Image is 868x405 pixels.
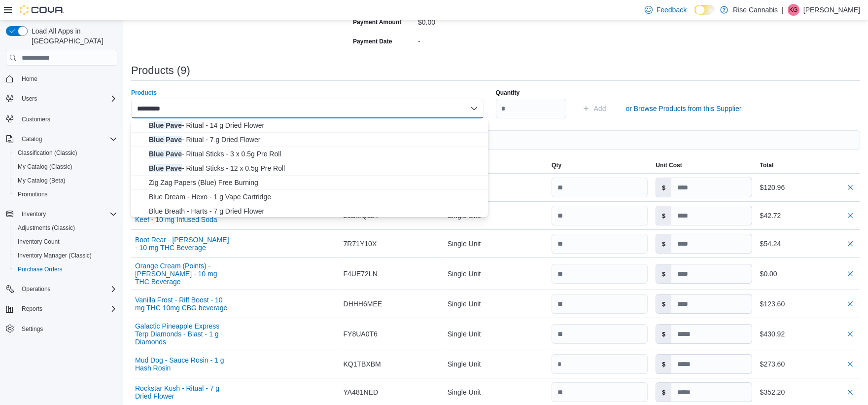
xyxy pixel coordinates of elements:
[760,298,856,310] div: $123.60
[622,99,746,118] button: or Browse Products from this Supplier
[656,295,671,313] label: $
[131,118,488,405] div: Choose from the following options
[656,355,671,373] label: $
[18,283,55,295] button: Operations
[470,105,478,112] button: Close list of options
[135,356,231,372] button: Mud Dog - Sauce Rosin - 1 g Hash Rosin
[131,65,190,76] h3: Products (9)
[733,4,778,16] p: Rise Cannabis
[18,283,117,295] span: Operations
[14,161,117,173] span: My Catalog (Classic)
[18,113,54,125] a: Customers
[444,206,548,225] div: Single Unit
[18,133,46,145] button: Catalog
[10,235,121,249] button: Inventory Count
[10,262,121,276] button: Purchase Orders
[14,175,69,186] a: My Catalog (Beta)
[14,222,79,234] a: Adjustments (Classic)
[18,133,117,145] span: Catalog
[6,68,117,362] nav: Complex example
[18,303,46,315] button: Reports
[652,157,756,173] button: Unit Cost
[14,147,117,159] span: Classification (Classic)
[353,37,392,45] label: Payment Date
[444,178,548,197] div: Single Unit
[656,161,682,169] span: Unit Cost
[14,250,117,261] span: Inventory Manager (Classic)
[694,5,715,15] input: Dark Mode
[28,26,117,46] span: Load All Apps in [GEOGRAPHIC_DATA]
[2,207,121,221] button: Inventory
[760,210,856,221] div: $42.72
[344,238,377,250] span: 7R71Y10X
[14,188,117,200] span: Promotions
[444,234,548,254] div: Single Unit
[344,298,382,310] span: DHHH6MEE
[626,104,742,113] span: or Browse Products from this Supplier
[14,161,76,173] a: My Catalog (Classic)
[22,285,51,293] span: Operations
[18,177,66,184] span: My Catalog (Beta)
[2,302,121,316] button: Reports
[496,89,520,97] label: Quantity
[353,18,401,26] label: Payment Amount
[131,147,488,161] button: Blue Pave - Ritual Sticks - 3 x 0.5g Pre Roll
[18,93,41,105] button: Users
[131,118,488,133] button: Blue Pave - Ritual - 14 g Dried Flower
[344,358,381,370] span: KQ1TBXBM
[18,73,41,85] a: Home
[18,149,77,157] span: Classification (Classic)
[14,263,117,275] span: Purchase Orders
[656,325,671,343] label: $
[756,157,860,173] button: Total
[18,323,47,335] a: Settings
[131,89,157,97] label: Products
[657,5,687,15] span: Feedback
[694,15,695,15] span: Dark Mode
[131,133,488,147] button: Blue Pave - Ritual - 7 g Dried Flower
[18,265,63,273] span: Purchase Orders
[18,224,75,232] span: Adjustments (Classic)
[131,204,488,219] button: Blue Breath - Harts - 7 g Dried Flower
[2,111,121,126] button: Customers
[760,182,856,193] div: $120.96
[2,322,121,336] button: Settings
[444,264,548,284] div: Single Unit
[2,282,121,296] button: Operations
[18,208,50,220] button: Inventory
[18,303,117,315] span: Reports
[788,4,799,16] div: Kyle Gellner
[344,386,379,398] span: YA481NED
[22,135,42,143] span: Catalog
[14,263,67,275] a: Purchase Orders
[22,305,42,313] span: Reports
[135,236,231,252] button: Boot Rear - [PERSON_NAME] - 10 mg THC Beverage
[135,322,231,346] button: Galactic Pineapple Express Terp Diamonds - Blast - 1 g Diamonds
[18,112,117,125] span: Customers
[18,73,117,85] span: Home
[10,160,121,174] button: My Catalog (Classic)
[18,208,117,220] span: Inventory
[10,249,121,262] button: Inventory Manager (Classic)
[578,99,610,118] button: Add
[444,324,548,344] div: Single Unit
[444,157,548,173] button: Unit
[656,178,671,197] label: $
[444,354,548,374] div: Single Unit
[760,328,856,340] div: $430.92
[789,4,798,16] span: KG
[135,296,231,312] button: Vanilla Frost - Riff Boost - 10 mg THC 10mg CBG beverage
[22,95,37,103] span: Users
[18,238,60,246] span: Inventory Count
[20,5,64,15] img: Cova
[760,268,856,280] div: $0.00
[656,234,671,253] label: $
[418,34,550,45] div: -
[131,190,488,204] button: Blue Dream - Hexo - 1 g Vape Cartridge
[18,190,48,198] span: Promotions
[18,93,117,105] span: Users
[14,222,117,234] span: Adjustments (Classic)
[803,4,860,16] p: [PERSON_NAME]
[418,14,550,26] div: $0.00
[14,175,117,186] span: My Catalog (Beta)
